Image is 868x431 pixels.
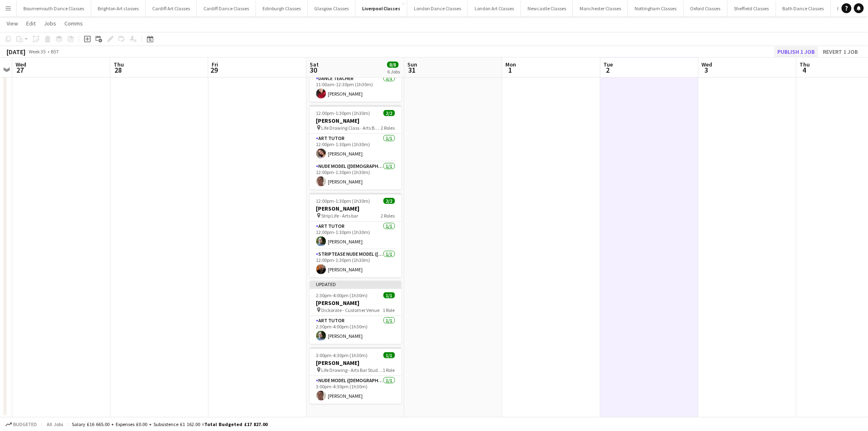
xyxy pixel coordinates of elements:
[388,69,400,75] div: 6 Jobs
[256,0,308,16] button: Edinburgh Classes
[45,421,65,427] span: All jobs
[310,205,402,212] h3: [PERSON_NAME]
[506,61,516,68] span: Mon
[197,0,256,16] button: Cardiff Dance Classes
[212,61,218,68] span: Fri
[799,65,810,75] span: 4
[17,0,91,16] button: Bournemouth Dance Classes
[310,162,402,190] app-card-role: Nude Model ([DEMOGRAPHIC_DATA])1/112:00pm-1:30pm (1h30m)[PERSON_NAME]
[684,0,728,16] button: Oxford Classes
[310,222,402,250] app-card-role: Art Tutor1/112:00pm-1:30pm (1h30m)[PERSON_NAME]
[702,61,713,68] span: Wed
[310,61,319,68] span: Sat
[774,46,818,57] button: Publish 1 job
[13,422,37,427] span: Budgeted
[800,61,810,68] span: Thu
[468,0,521,16] button: London Art Classes
[114,61,124,68] span: Thu
[61,18,86,29] a: Comms
[322,307,380,313] span: Dickorate - Customer Venue
[407,0,468,16] button: London Dance Classes
[701,65,713,75] span: 3
[310,281,402,344] app-job-card: Updated2:30pm-4:00pm (1h30m)1/1[PERSON_NAME] Dickorate - Customer Venue1 RoleArt Tutor1/12:30pm-4...
[204,421,267,427] span: Total Budgeted £17 827.00
[316,198,370,204] span: 12:00pm-1:30pm (1h30m)
[41,18,59,29] a: Jobs
[4,420,38,429] button: Budgeted
[728,0,776,16] button: Sheffield Classes
[322,125,381,131] span: Life Drawing Class - Arts Bar Studio 4
[387,62,399,68] span: 8/8
[381,213,395,219] span: 2 Roles
[310,316,402,344] app-card-role: Art Tutor1/12:30pm-4:00pm (1h30m)[PERSON_NAME]
[44,20,56,27] span: Jobs
[384,352,395,358] span: 1/1
[316,292,368,298] span: 2:30pm-4:00pm (1h30m)
[91,0,146,16] button: Brighton Art classes
[23,18,39,29] a: Edit
[14,65,26,75] span: 27
[310,299,402,307] h3: [PERSON_NAME]
[310,117,402,124] h3: [PERSON_NAME]
[628,0,684,16] button: Nottingham Classes
[384,198,395,204] span: 2/2
[7,48,25,56] div: [DATE]
[521,0,573,16] button: Newcastle Classes
[310,250,402,277] app-card-role: Striptease Nude Model ([DEMOGRAPHIC_DATA])1/112:00pm-1:30pm (1h30m)[PERSON_NAME]
[51,48,59,55] div: BST
[322,213,359,219] span: Strip Life - Arts bar
[27,48,48,55] span: Week 35
[3,18,21,29] a: View
[310,359,402,367] h3: [PERSON_NAME]
[26,20,36,27] span: Edit
[383,367,395,373] span: 1 Role
[146,0,197,16] button: Cardiff Art Classes
[310,347,402,404] app-job-card: 3:00pm-4:30pm (1h30m)1/1[PERSON_NAME] Life Drawing - Arts Bar Studio 41 RoleNude Model ([DEMOGRAP...
[322,367,383,373] span: Life Drawing - Arts Bar Studio 4
[210,65,218,75] span: 29
[384,110,395,116] span: 2/2
[310,281,402,287] div: Updated
[604,61,613,68] span: Tue
[316,110,370,116] span: 12:00pm-1:30pm (1h30m)
[310,74,402,102] app-card-role: Dance Teacher1/111:00am-12:30pm (1h30m)[PERSON_NAME]
[505,65,516,75] span: 1
[603,65,613,75] span: 2
[16,61,26,68] span: Wed
[310,134,402,162] app-card-role: Art Tutor1/112:00pm-1:30pm (1h30m)[PERSON_NAME]
[316,352,368,358] span: 3:00pm-4:30pm (1h30m)
[310,376,402,404] app-card-role: Nude Model ([DEMOGRAPHIC_DATA])1/13:00pm-4:30pm (1h30m)[PERSON_NAME]
[112,65,124,75] span: 28
[573,0,628,16] button: Manchester Classes
[407,65,418,75] span: 31
[310,193,402,277] app-job-card: 12:00pm-1:30pm (1h30m)2/2[PERSON_NAME] Strip Life - Arts bar2 RolesArt Tutor1/112:00pm-1:30pm (1h...
[383,307,395,313] span: 1 Role
[381,125,395,131] span: 2 Roles
[7,20,18,27] span: View
[72,421,267,427] div: Salary £16 665.00 + Expenses £0.00 + Subsistence £1 162.00 =
[356,0,407,16] button: Liverpool Classes
[820,46,861,57] button: Revert 1 job
[776,0,831,16] button: Bath Dance Classes
[308,0,356,16] button: Glasgow Classes
[310,105,402,190] app-job-card: 12:00pm-1:30pm (1h30m)2/2[PERSON_NAME] Life Drawing Class - Arts Bar Studio 42 RolesArt Tutor1/11...
[308,65,319,75] span: 30
[384,292,395,298] span: 1/1
[64,20,83,27] span: Comms
[408,61,418,68] span: Sun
